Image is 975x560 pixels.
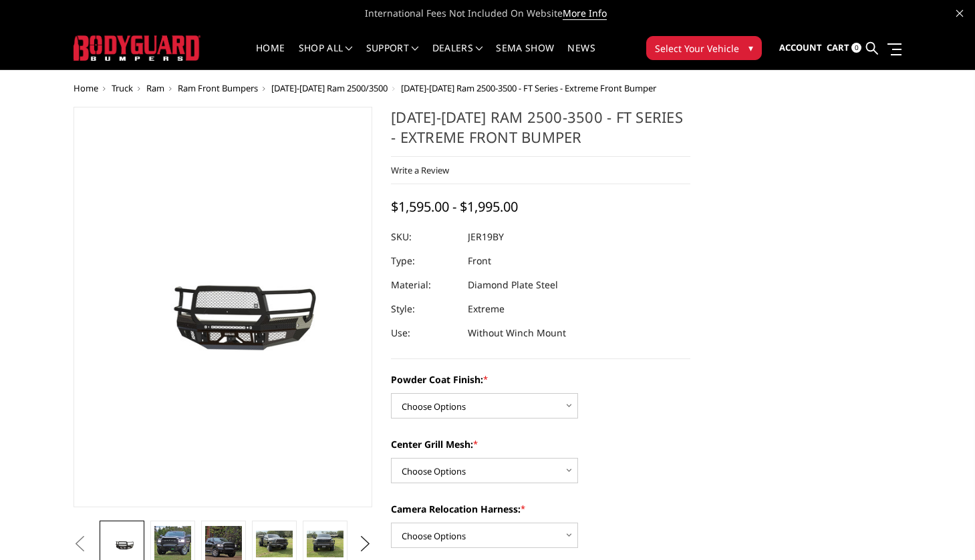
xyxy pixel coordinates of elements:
a: Dealers [432,43,483,69]
dt: Material: [391,273,458,297]
span: Account [779,41,822,53]
dd: Extreme [468,297,505,321]
a: Account [779,30,822,66]
img: BODYGUARD BUMPERS [74,35,200,60]
span: Cart [827,41,849,53]
dd: Diamond Plate Steel [468,273,558,297]
dt: Type: [391,249,458,273]
a: More Info [563,7,607,20]
h1: [DATE]-[DATE] Ram 2500-3500 - FT Series - Extreme Front Bumper [391,107,690,157]
dt: Style: [391,297,458,321]
button: Next [356,534,376,554]
a: News [567,43,595,69]
dd: Without Winch Mount [468,321,566,345]
span: ▾ [748,41,753,55]
dd: Front [468,249,491,273]
a: Ram [146,82,164,94]
label: Center Grill Mesh: [391,437,690,451]
span: $1,595.00 - $1,995.00 [391,198,518,216]
a: Support [366,43,419,69]
span: 0 [851,43,861,53]
span: Select Your Vehicle [655,41,739,55]
label: Camera Relocation Harness: [391,502,690,516]
a: 2019-2025 Ram 2500-3500 - FT Series - Extreme Front Bumper [74,107,373,507]
a: Ram Front Bumpers [178,82,258,94]
a: [DATE]-[DATE] Ram 2500/3500 [271,82,388,94]
a: Write a Review [391,164,449,176]
dd: JER19BY [468,225,504,249]
button: Select Your Vehicle [646,36,762,60]
img: 2019-2025 Ram 2500-3500 - FT Series - Extreme Front Bumper [256,531,292,558]
img: 2019-2025 Ram 2500-3500 - FT Series - Extreme Front Bumper [307,531,343,558]
a: shop all [299,43,353,69]
span: [DATE]-[DATE] Ram 2500-3500 - FT Series - Extreme Front Bumper [401,82,656,94]
dt: Use: [391,321,458,345]
a: Cart 0 [827,30,861,66]
a: Home [256,43,285,69]
button: Previous [70,534,90,554]
a: Truck [112,82,133,94]
a: SEMA Show [496,43,554,69]
a: Home [74,82,98,94]
dt: SKU: [391,225,458,249]
label: Powder Coat Finish: [391,372,690,386]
